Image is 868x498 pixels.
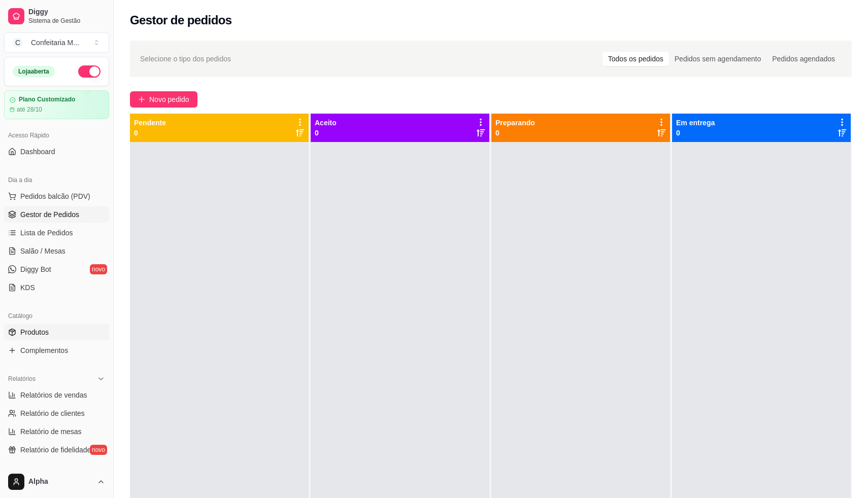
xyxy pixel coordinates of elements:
[315,118,337,128] p: Aceito
[20,390,87,400] span: Relatórios de vendas
[134,118,166,128] p: Pendente
[20,246,65,256] span: Salão / Mesas
[20,228,73,238] span: Lista de Pedidos
[4,261,109,277] a: Diggy Botnovo
[676,128,715,138] p: 0
[495,128,535,138] p: 0
[28,8,105,17] span: Diggy
[78,65,101,78] button: Alterar Status
[669,52,766,66] div: Pedidos sem agendamento
[20,445,91,455] span: Relatório de fidelidade
[4,188,109,204] button: Pedidos balcão (PDV)
[28,477,93,486] span: Alpha
[4,442,109,458] a: Relatório de fidelidadenovo
[4,405,109,421] a: Relatório de clientes
[315,128,337,138] p: 0
[4,279,109,296] a: KDS
[20,264,51,274] span: Diggy Bot
[20,327,49,337] span: Produtos
[4,243,109,259] a: Salão / Mesas
[4,387,109,403] a: Relatórios de vendas
[138,96,145,103] span: plus
[17,105,42,114] article: até 28/10
[130,12,232,28] h2: Gestor de pedidos
[20,209,79,220] span: Gestor de Pedidos
[4,308,109,324] div: Catálogo
[4,144,109,160] a: Dashboard
[28,17,105,25] span: Sistema de Gestão
[4,423,109,440] a: Relatório de mesas
[20,408,85,418] span: Relatório de clientes
[19,96,75,103] article: Plano Customizado
[13,38,23,48] span: C
[8,375,36,383] span: Relatórios
[20,147,55,157] span: Dashboard
[4,172,109,188] div: Dia a dia
[20,345,68,355] span: Complementos
[134,128,166,138] p: 0
[4,470,109,494] button: Alpha
[766,52,841,66] div: Pedidos agendados
[4,32,109,53] button: Select a team
[603,52,669,66] div: Todos os pedidos
[4,324,109,340] a: Produtos
[140,53,231,64] span: Selecione o tipo dos pedidos
[4,225,109,241] a: Lista de Pedidos
[13,66,55,77] div: Loja aberta
[4,4,109,28] a: DiggySistema de Gestão
[149,94,189,105] span: Novo pedido
[4,206,109,223] a: Gestor de Pedidos
[4,90,109,119] a: Plano Customizadoaté 28/10
[495,118,535,128] p: Preparando
[20,191,90,201] span: Pedidos balcão (PDV)
[31,38,79,48] div: Confeitaria M ...
[676,118,715,128] p: Em entrega
[20,282,35,293] span: KDS
[130,91,197,108] button: Novo pedido
[4,342,109,359] a: Complementos
[20,426,82,437] span: Relatório de mesas
[4,127,109,144] div: Acesso Rápido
